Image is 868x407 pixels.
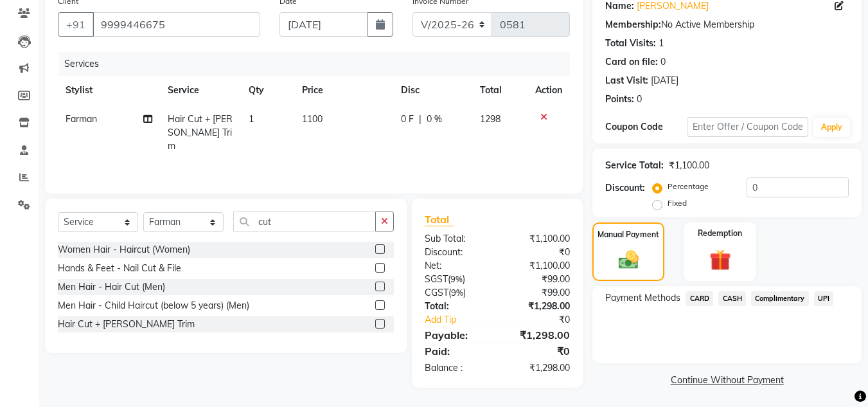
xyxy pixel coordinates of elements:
[668,181,709,192] label: Percentage
[605,181,645,195] div: Discount:
[605,18,849,32] div: No Active Membership
[425,287,448,298] span: CGST
[66,113,97,125] span: Farman
[605,159,664,172] div: Service Total:
[605,18,661,32] div: Membership:
[497,361,580,375] div: ₹1,298.00
[497,327,580,343] div: ₹1,298.00
[605,291,680,305] span: Payment Methods
[93,12,260,37] input: Search by Name/Mobile/Email/Code
[168,113,233,152] span: Hair Cut + [PERSON_NAME] Trim
[480,113,500,125] span: 1298
[595,374,859,387] a: Continue Without Payment
[497,273,580,286] div: ₹99.00
[497,246,580,259] div: ₹0
[651,74,678,87] div: [DATE]
[450,274,463,284] span: 9%
[415,361,497,375] div: Balance :
[233,212,376,231] input: Search or Scan
[415,286,497,300] div: ( )
[427,113,442,126] span: 0 %
[669,159,709,172] div: ₹1,100.00
[497,343,580,359] div: ₹0
[472,76,528,105] th: Total
[415,246,497,259] div: Discount:
[497,300,580,313] div: ₹1,298.00
[415,259,497,273] div: Net:
[605,74,648,87] div: Last Visit:
[160,76,240,105] th: Service
[813,118,850,137] button: Apply
[718,291,746,306] span: CASH
[497,286,580,300] div: ₹99.00
[302,113,323,125] span: 1100
[605,55,658,69] div: Card on file:
[401,113,414,126] span: 0 F
[497,232,580,246] div: ₹1,100.00
[415,273,497,286] div: ( )
[660,55,666,69] div: 0
[527,76,570,105] th: Action
[686,291,713,306] span: CARD
[415,327,497,343] div: Payable:
[598,229,659,240] label: Manual Payment
[605,93,634,106] div: Points:
[58,318,195,331] div: Hair Cut + [PERSON_NAME] Trim
[58,262,181,275] div: Hands & Feet - Nail Cut & File
[668,197,687,209] label: Fixed
[419,113,421,126] span: |
[59,52,580,76] div: Services
[415,300,497,313] div: Total:
[698,228,742,239] label: Redemption
[425,273,448,285] span: SGST
[58,243,190,257] div: Women Hair - Haircut (Women)
[497,259,580,273] div: ₹1,100.00
[58,299,249,312] div: Men Hair - Child Haircut (below 5 years) (Men)
[451,287,463,298] span: 9%
[687,117,808,137] input: Enter Offer / Coupon Code
[58,76,160,105] th: Stylist
[814,291,834,306] span: UPI
[425,213,454,226] span: Total
[415,343,497,359] div: Paid:
[249,113,254,125] span: 1
[703,247,738,273] img: _gift.svg
[241,76,294,105] th: Qty
[393,76,472,105] th: Disc
[637,93,642,106] div: 0
[751,291,809,306] span: Complimentary
[294,76,393,105] th: Price
[605,120,686,134] div: Coupon Code
[605,37,656,50] div: Total Visits:
[511,313,580,327] div: ₹0
[659,37,664,50] div: 1
[58,280,165,294] div: Men Hair - Hair Cut (Men)
[415,313,511,327] a: Add Tip
[58,12,94,37] button: +91
[612,248,645,271] img: _cash.svg
[415,232,497,246] div: Sub Total:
